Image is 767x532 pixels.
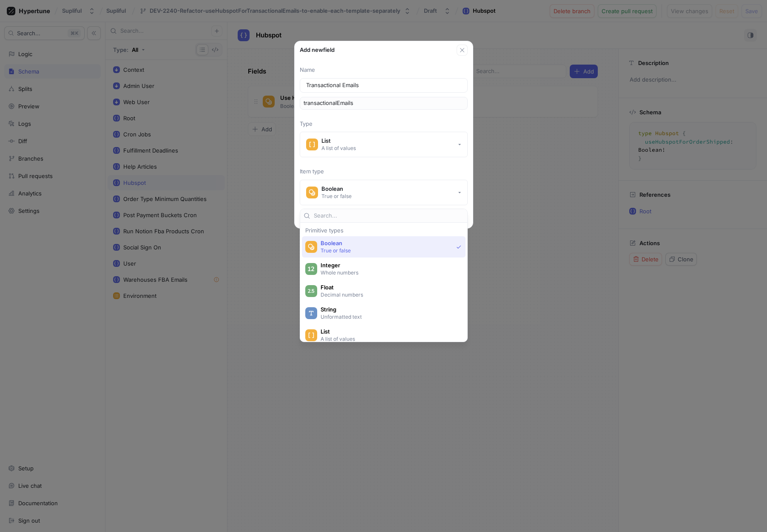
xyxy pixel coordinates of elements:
input: Search... [314,212,464,220]
div: Boolean [321,185,352,192]
p: Decimal numbers [321,291,457,298]
p: Unformatted text [321,313,457,320]
p: Name [300,66,468,74]
div: True or false [321,192,352,200]
span: Boolean [321,240,453,247]
button: BooleanTrue or false [300,180,468,205]
div: List [321,137,356,144]
p: A list of values [321,335,457,342]
p: True or false [321,247,453,254]
button: ListA list of values [300,132,468,157]
p: Add new field [300,46,335,54]
span: Integer [321,262,458,269]
p: Type [300,120,468,128]
div: Primitive types [302,228,466,233]
span: List [321,328,458,335]
p: Item type [300,167,468,176]
p: Whole numbers [321,269,457,276]
div: A list of values [321,144,356,152]
span: Float [321,284,458,291]
span: String [321,306,458,313]
input: Enter a name for this field [306,81,461,90]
